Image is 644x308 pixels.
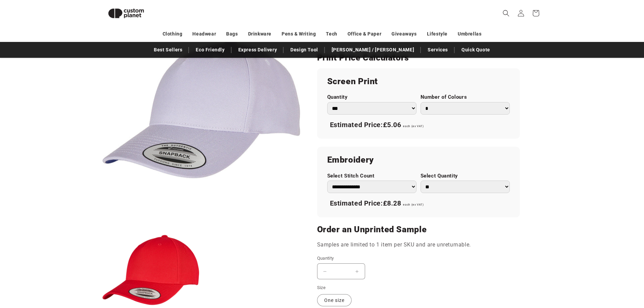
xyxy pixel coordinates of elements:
span: £8.28 [383,199,401,207]
a: Bags [226,28,238,40]
label: Select Quantity [421,173,510,179]
a: Umbrellas [458,28,481,40]
label: One size [317,294,352,306]
label: Quantity [327,94,416,100]
a: Express Delivery [235,44,281,56]
div: Estimated Price: [327,118,510,132]
a: Lifestyle [427,28,448,40]
div: Estimated Price: [327,196,510,211]
label: Number of Colours [421,94,510,100]
a: [PERSON_NAME] / [PERSON_NAME] [328,44,418,56]
a: Headwear [192,28,216,40]
a: Pens & Writing [282,28,316,40]
h2: Screen Print [327,76,510,87]
legend: Size [317,284,327,291]
span: each (ex VAT) [403,203,424,206]
span: £5.06 [383,121,401,129]
p: Samples are limited to 1 item per SKU and are unreturnable. [317,240,520,250]
a: Best Sellers [150,44,186,56]
img: Custom Planet [102,3,150,24]
summary: Search [499,6,514,21]
a: Tech [326,28,337,40]
label: Select Stitch Count [327,173,416,179]
h2: Order an Unprinted Sample [317,224,520,235]
a: Design Tool [287,44,321,56]
a: Clothing [163,28,183,40]
a: Drinkware [248,28,271,40]
h2: Embroidery [327,155,510,165]
a: Office & Paper [348,28,381,40]
a: Eco Friendly [192,44,228,56]
span: each (ex VAT) [403,124,424,128]
label: Quantity [317,255,466,262]
a: Services [424,44,451,56]
a: Giveaways [391,28,416,40]
a: Quick Quote [458,44,494,56]
iframe: Chat Widget [531,235,644,308]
